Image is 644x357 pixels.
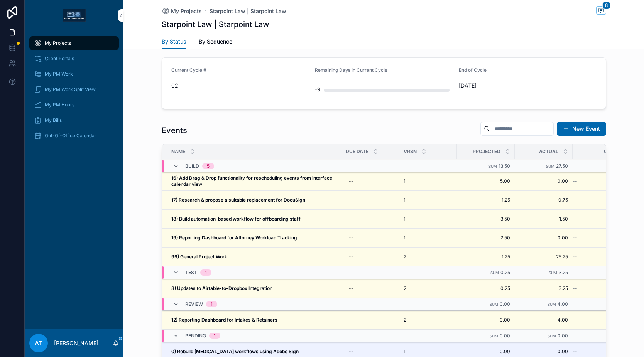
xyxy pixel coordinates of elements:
[29,129,119,143] a: Out-Of-Office Calendar
[185,301,203,307] span: Review
[548,302,556,306] small: Sum
[559,269,568,275] span: 3.25
[185,269,197,276] span: Test
[185,163,199,169] span: Build
[548,334,556,338] small: Sum
[549,271,557,275] small: Sum
[45,102,74,108] span: My PM Hours
[404,235,406,241] span: 1
[573,178,631,184] a: --
[461,216,510,222] a: 3.50
[404,235,452,241] a: 1
[519,285,568,291] a: 3.25
[519,317,568,323] span: 4.00
[185,333,206,339] span: Pending
[461,178,510,184] a: 5.00
[519,216,568,222] a: 1.50
[556,163,568,169] span: 27.50
[573,178,577,184] span: --
[404,216,406,222] span: 1
[171,285,272,291] strong: 8) Updates to Airtable-to-Dropbox Integration
[171,197,336,203] a: 17) Research & propose a suitable replacement for DocuSign
[519,178,568,184] a: 0.00
[404,178,452,184] a: 1
[199,38,232,45] span: By Sequence
[596,6,606,16] button: 8
[349,216,353,222] div: --
[162,125,187,136] h1: Events
[171,235,297,241] strong: 19) Reporting Dashboard for Attorney Workload Tracking
[205,269,207,276] div: 1
[539,148,558,155] span: Actual
[207,163,210,169] div: 5
[171,7,202,15] span: My Projects
[573,285,577,291] span: --
[488,164,497,168] small: Sum
[45,117,62,123] span: My Bills
[404,178,406,184] span: 1
[346,282,394,295] a: --
[573,349,577,355] span: --
[171,235,336,241] a: 19) Reporting Dashboard for Attorney Workload Tracking
[573,349,631,355] a: --
[573,197,631,203] a: --
[45,133,96,139] span: Out-Of-Office Calendar
[171,82,309,89] span: 02
[315,82,321,97] div: -9
[461,349,510,355] span: 0.00
[404,317,406,323] span: 2
[45,56,74,62] span: Client Portals
[573,317,577,323] span: --
[519,254,568,260] a: 25.25
[519,197,568,203] span: 0.75
[346,251,394,263] a: --
[45,40,71,46] span: My Projects
[162,35,186,49] a: By Status
[171,285,336,291] a: 8) Updates to Airtable-to-Dropbox Integration
[349,178,353,184] div: --
[199,35,232,50] a: By Sequence
[490,271,499,275] small: Sum
[573,285,631,291] a: --
[519,235,568,241] a: 0.00
[500,269,510,275] span: 0.25
[473,148,500,155] span: Projected
[404,197,406,203] span: 1
[461,285,510,291] span: 0.25
[346,232,394,244] a: --
[404,285,406,291] span: 2
[171,216,301,222] strong: 18) Build automation-based workflow for offboarding staff
[346,213,394,225] a: --
[349,254,353,260] div: --
[573,216,631,222] a: --
[349,317,353,323] div: --
[171,175,336,187] a: 16) Add Drag & Drop functionality for rescheduling events from interface calendar view
[461,254,510,260] a: 1.25
[162,19,269,30] h1: Starpoint Law | Starpoint Law
[404,148,417,155] span: VRSN
[499,163,510,169] span: 13.50
[29,83,119,96] a: My PM Work Split View
[404,317,452,323] a: 2
[346,194,394,206] a: --
[461,317,510,323] a: 0.00
[54,339,98,347] p: [PERSON_NAME]
[558,301,568,307] span: 4.00
[45,86,96,93] span: My PM Work Split View
[162,38,186,45] span: By Status
[557,122,606,136] a: New Event
[604,148,626,155] span: Original
[171,148,185,155] span: Name
[461,197,510,203] a: 1.25
[573,197,577,203] span: --
[404,349,452,355] a: 1
[490,302,498,306] small: Sum
[171,349,299,354] strong: 0) Rebuild [MEDICAL_DATA] workflows using Adobe Sign
[346,148,368,155] span: Due Date
[210,7,286,15] span: Starpoint Law | Starpoint Law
